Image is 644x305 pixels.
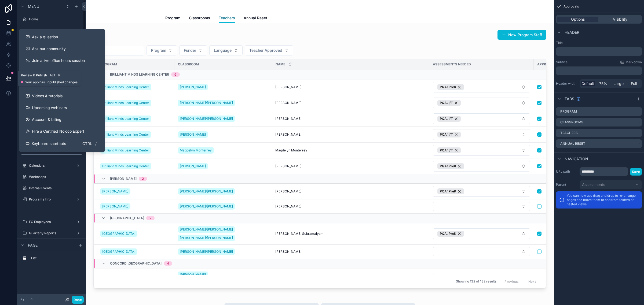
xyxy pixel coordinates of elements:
[625,60,642,64] span: Markdown
[149,216,151,220] div: 2
[565,156,588,162] span: Navigation
[556,47,642,56] div: scrollable content
[29,163,74,168] label: Calendars
[582,182,605,187] span: Assessments
[631,81,637,86] span: Full
[174,72,177,77] div: 6
[72,296,84,304] button: Done
[581,81,594,86] span: Default
[560,109,577,114] label: Program
[21,66,103,78] a: Support & guides
[21,90,103,102] a: Videos & tutorials
[82,140,93,147] span: Ctrl
[32,58,85,63] span: Join a live office hours session
[219,13,235,23] a: Teachers
[29,220,74,224] label: FC Employees
[21,31,103,43] button: Ask a question
[189,15,210,21] span: Classrooms
[21,102,103,114] a: Upcoming webinars
[276,62,285,66] span: Name
[32,129,84,134] span: Hire a Certified Noloco Expert
[556,183,577,187] label: Parent
[17,251,86,268] div: scrollable content
[32,117,61,122] span: Account & billing
[29,175,82,179] label: Workshops
[21,73,47,77] span: Review & Publish
[32,141,66,146] span: Keyboard shortcuts
[560,131,578,135] label: Teachers
[219,15,235,21] span: Teachers
[456,279,496,284] span: Showing 132 of 132 results
[244,15,267,21] span: Annual Reset
[21,43,103,55] a: Ask our community
[110,261,162,266] span: Concord [GEOGRAPHIC_DATA]
[20,15,83,24] a: Home
[29,28,82,33] label: My Programs
[32,34,58,40] span: Ask a question
[110,177,137,181] span: [PERSON_NAME]
[537,62,555,66] span: Approved
[29,231,74,235] label: Quarterly Reports
[613,17,627,22] span: Visibility
[20,195,83,204] a: Programs Info
[189,13,210,24] a: Classrooms
[32,70,63,75] span: Support & guides
[21,55,103,66] a: Join a live office hours session
[29,197,74,202] label: Programs Info
[556,41,642,45] label: Title
[20,173,83,181] a: Workshops
[556,60,568,64] label: Subtitle
[620,60,642,64] a: Markdown
[20,26,83,35] a: My Programs
[94,142,98,146] span: /
[110,216,144,220] span: [GEOGRAPHIC_DATA]
[21,125,103,137] button: Hire a Certified Noloco Expert
[178,62,199,66] span: Classroom
[563,4,579,9] span: Approvals
[580,180,642,189] button: Assessments
[25,80,78,84] span: Your app has unpublished changes
[567,194,639,206] p: You can now use drag and drop to re-arrange pages and move them to and from folders or nested views
[165,15,180,21] span: Program
[20,218,83,226] a: FC Employees
[32,46,66,51] span: Ask our community
[142,177,144,181] div: 2
[433,62,471,66] span: Assessments Needed
[29,186,82,190] label: Internal Events
[21,114,103,125] a: Account & billing
[50,73,56,77] span: Alt
[110,72,169,77] span: Brilliant Minds Learning Center
[556,66,642,75] div: scrollable content
[57,73,61,77] span: P
[100,62,117,66] span: Program
[20,161,83,170] a: Calendars
[28,243,38,248] span: Page
[565,30,579,35] span: Header
[244,13,267,24] a: Annual Reset
[21,137,103,150] button: Keyboard shortcutsCtrl/
[20,184,83,192] a: Internal Events
[31,256,80,260] label: List
[630,168,642,176] button: Save
[32,93,63,99] span: Videos & tutorials
[565,96,574,102] span: Tabs
[20,229,83,237] a: Quarterly Reports
[560,120,583,124] label: Classrooms
[556,169,577,174] label: URL path
[560,142,585,146] label: Annual Reset
[599,81,607,86] span: 75%
[28,4,39,9] span: Menu
[571,17,585,22] span: Options
[613,81,624,86] span: Large
[29,17,82,21] label: Home
[556,81,577,86] label: Header width
[32,105,67,110] span: Upcoming webinars
[165,13,180,24] a: Program
[167,261,169,266] div: 4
